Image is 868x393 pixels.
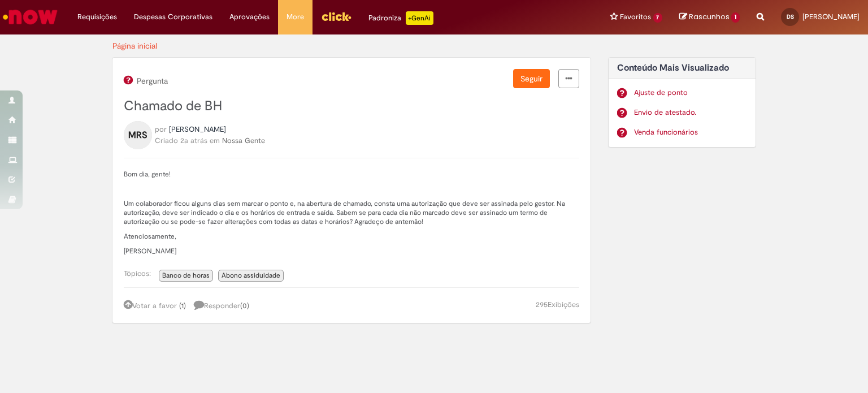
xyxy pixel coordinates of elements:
p: [PERSON_NAME] [124,247,579,256]
div: Padroniza [368,11,433,25]
span: Tópicos: [124,269,157,278]
span: Rascunhos [689,11,730,22]
span: em [210,136,220,145]
span: Aprovações [229,11,270,23]
span: Favoritos [620,11,651,23]
span: 1 [181,301,184,310]
span: Exibições [548,300,579,309]
span: DS [787,13,794,20]
a: Abono assiduidade [218,270,284,282]
span: Responder [194,301,249,310]
img: ServiceNow [1,6,59,28]
a: Rascunhos [679,12,740,23]
span: ( ) [240,301,249,310]
span: [PERSON_NAME] [802,12,860,21]
a: 1 resposta, clique para responder [194,299,255,312]
span: Maria Rita Santos Moura perfil [169,124,226,134]
span: Criado [155,136,178,145]
div: Conteúdo Mais Visualizado [608,57,757,148]
p: Um colaborador ficou alguns dias sem marcar o ponto e, na abertura de chamado, consta uma autoriz... [124,199,579,226]
span: MRS [128,126,147,144]
a: Maria Rita Santos Moura perfil [169,124,226,135]
span: 0 [242,301,247,310]
p: Atenciosamente, [124,232,579,241]
a: menu Ações [558,69,579,88]
span: More [287,11,304,23]
a: Envio de atestado. [634,107,748,118]
span: 7 [653,13,663,23]
span: Pergunta [135,76,168,85]
time: 31/10/2023 12:19:19 [180,136,207,145]
a: Venda funcionários [634,127,748,138]
a: MRS [124,129,152,139]
span: 1 [731,12,740,23]
span: Abono assiduidade [222,271,280,280]
a: Votar a favor [124,301,177,310]
span: Requisições [77,11,117,23]
h2: Conteúdo Mais Visualizado [617,63,748,74]
p: +GenAi [406,11,433,25]
span: Chamado de BH [124,97,222,115]
span: Banco de horas [162,271,210,280]
span: Despesas Corporativas [134,11,212,23]
a: Banco de horas [159,270,213,282]
a: (1) [179,301,186,310]
a: Página inicial [112,41,157,51]
span: por [155,124,167,134]
button: Seguir [513,69,550,88]
a: Nossa Gente [222,136,265,145]
p: Bom dia, gente! [124,170,579,179]
a: Ajuste de ponto [634,88,748,98]
img: click_logo_yellow_360x200.png [321,8,351,25]
span: 295 [536,300,548,309]
span: 2a atrás [180,136,207,145]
